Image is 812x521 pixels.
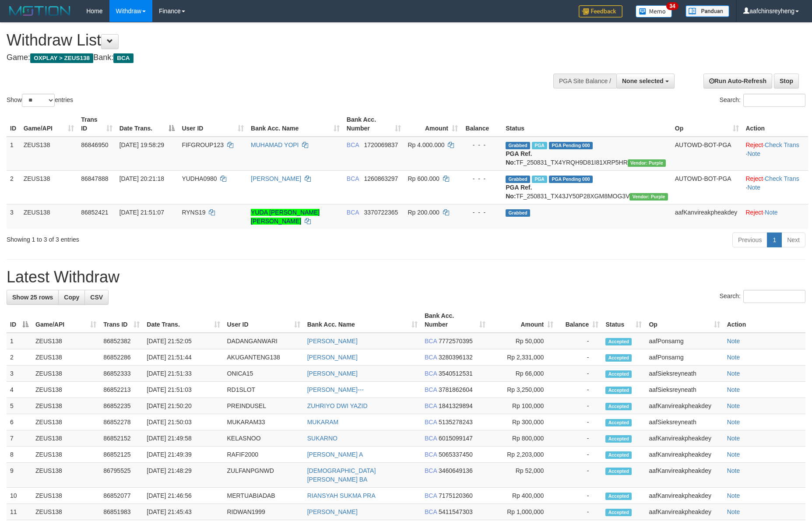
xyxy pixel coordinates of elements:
[32,414,100,430] td: ZEUS138
[7,170,20,204] td: 2
[143,488,223,504] td: [DATE] 21:46:56
[32,504,100,520] td: ZEUS138
[12,294,53,301] span: Show 25 rows
[439,451,473,458] span: Copy 5065337450 to clipboard
[645,414,723,430] td: aafSieksreyneath
[605,468,632,475] span: Accepted
[489,447,557,463] td: Rp 2,203,000
[605,387,632,394] span: Accepted
[425,419,437,426] span: BCA
[425,492,437,499] span: BCA
[7,268,805,286] h1: Latest Withdraw
[645,488,723,504] td: aafKanvireakpheakdey
[32,366,100,382] td: ZEUS138
[425,508,437,515] span: BCA
[425,386,437,393] span: BCA
[7,290,59,305] a: Show 25 rows
[727,402,740,409] a: Note
[645,333,723,349] td: aafPonsarng
[32,447,100,463] td: ZEUS138
[30,53,93,63] span: OXPLAY > ZEUS138
[32,308,100,333] th: Game/API: activate to sort column ascending
[32,430,100,447] td: ZEUS138
[143,382,223,398] td: [DATE] 21:51:03
[77,112,116,137] th: Trans ID: activate to sort column ascending
[347,141,359,148] span: BCA
[557,488,602,504] td: -
[7,349,32,366] td: 2
[671,170,742,204] td: AUTOWD-BOT-PGA
[502,112,671,137] th: Status
[489,333,557,349] td: Rp 50,000
[439,370,473,377] span: Copy 3540512531 to clipboard
[7,398,32,414] td: 5
[7,382,32,398] td: 4
[720,290,805,303] label: Search:
[7,94,73,107] label: Show entries
[182,209,205,216] span: RYNS19
[364,175,398,182] span: Copy 1260863297 to clipboard
[645,349,723,366] td: aafPonsarng
[727,492,740,499] a: Note
[549,176,593,183] span: PGA Pending
[7,366,32,382] td: 3
[557,349,602,366] td: -
[553,74,616,88] div: PGA Site Balance /
[120,209,164,216] span: [DATE] 21:51:07
[557,504,602,520] td: -
[81,141,108,148] span: 86846950
[32,463,100,488] td: ZEUS138
[224,414,304,430] td: MUKARAM33
[143,398,223,414] td: [DATE] 21:50:20
[307,386,364,393] a: [PERSON_NAME]---
[251,175,301,182] a: [PERSON_NAME]
[605,451,632,459] span: Accepted
[7,137,20,171] td: 1
[224,366,304,382] td: ONICA15
[645,504,723,520] td: aafKanvireakpheakdey
[727,370,740,377] a: Note
[7,4,73,18] img: MOTION_logo.png
[32,398,100,414] td: ZEUS138
[645,366,723,382] td: aafSieksreyneath
[666,2,678,10] span: 34
[727,467,740,474] a: Note
[20,137,78,171] td: ZEUS138
[671,137,742,171] td: AUTOWD-BOT-PGA
[579,5,622,18] img: Feedback.jpg
[605,338,632,345] span: Accepted
[557,398,602,414] td: -
[251,209,320,225] a: YUDA [PERSON_NAME] [PERSON_NAME]
[628,159,666,167] span: Vendor URL: https://trx4.1velocity.biz
[304,308,421,333] th: Bank Acc. Name: activate to sort column ascending
[489,488,557,504] td: Rp 400,000
[489,308,557,333] th: Amount: activate to sort column ascending
[307,370,358,377] a: [PERSON_NAME]
[32,488,100,504] td: ZEUS138
[671,204,742,229] td: aafKanvireakpheakdey
[605,509,632,516] span: Accepted
[7,463,32,488] td: 9
[224,349,304,366] td: AKUGANTENG138
[532,142,547,149] span: Marked by aafnoeunsreypich
[489,382,557,398] td: Rp 3,250,000
[224,398,304,414] td: PREINDUSEL
[727,338,740,345] a: Note
[465,174,499,183] div: - - -
[742,170,808,204] td: · ·
[602,308,645,333] th: Status: activate to sort column ascending
[408,141,445,148] span: Rp 4.000.000
[182,141,224,148] span: FIFGROUP123
[425,402,437,409] span: BCA
[307,492,376,499] a: RIANSYAH SUKMA PRA
[100,430,143,447] td: 86852152
[425,354,437,361] span: BCA
[7,308,32,333] th: ID: activate to sort column descending
[645,398,723,414] td: aafKanvireakpheakdey
[765,209,778,216] a: Note
[100,382,143,398] td: 86852213
[765,175,799,182] a: Check Trans
[343,112,404,137] th: Bank Acc. Number: activate to sort column ascending
[557,447,602,463] td: -
[143,333,223,349] td: [DATE] 21:52:05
